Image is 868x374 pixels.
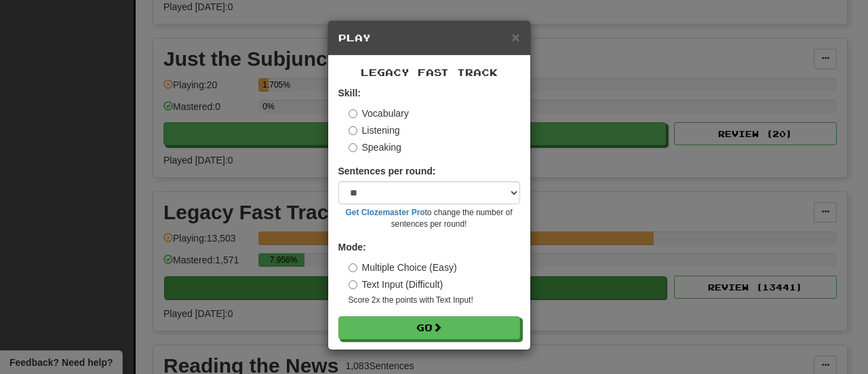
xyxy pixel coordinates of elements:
[349,263,357,272] input: Multiple Choice (Easy)
[349,143,357,152] input: Speaking
[349,107,409,120] label: Vocabulary
[349,261,457,274] label: Multiple Choice (Easy)
[346,208,425,217] a: Get Clozemaster Pro
[349,126,357,135] input: Listening
[349,141,401,154] label: Speaking
[349,280,357,289] input: Text Input (Difficult)
[511,30,519,44] button: Close
[338,207,520,230] small: to change the number of sentences per round!
[349,295,520,306] small: Score 2x the points with Text Input !
[338,242,366,253] strong: Mode:
[349,109,357,118] input: Vocabulary
[338,164,436,178] label: Sentences per round:
[361,67,498,78] span: Legacy Fast Track
[349,124,400,137] label: Listening
[349,278,443,291] label: Text Input (Difficult)
[338,316,520,339] button: Go
[338,31,520,45] h5: Play
[511,29,519,45] span: ×
[338,88,361,98] strong: Skill:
